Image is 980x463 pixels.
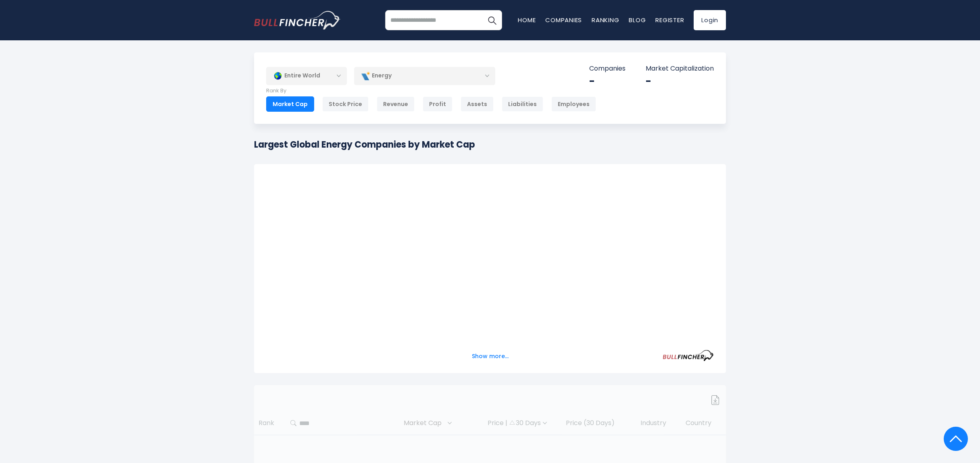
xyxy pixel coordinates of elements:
[592,16,619,24] a: Ranking
[518,16,536,24] a: Home
[266,96,314,112] div: Market Cap
[551,96,596,112] div: Employees
[502,96,543,112] div: Liabilities
[266,88,596,94] p: Rank By
[629,16,646,24] a: Blog
[254,11,341,29] img: bullfincher logo
[646,75,714,88] div: -
[423,96,452,112] div: Profit
[482,10,502,30] button: Search
[254,138,475,151] h1: Largest Global Energy Companies by Market Cap
[266,67,347,85] div: Entire World
[254,11,341,29] a: Go to homepage
[467,350,513,363] button: Show more...
[322,96,369,112] div: Stock Price
[545,16,582,24] a: Companies
[655,16,684,24] a: Register
[461,96,494,112] div: Assets
[589,65,626,73] p: Companies
[354,67,495,85] div: Energy
[377,96,415,112] div: Revenue
[694,10,726,30] a: Login
[646,65,714,73] p: Market Capitalization
[589,75,626,88] div: -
